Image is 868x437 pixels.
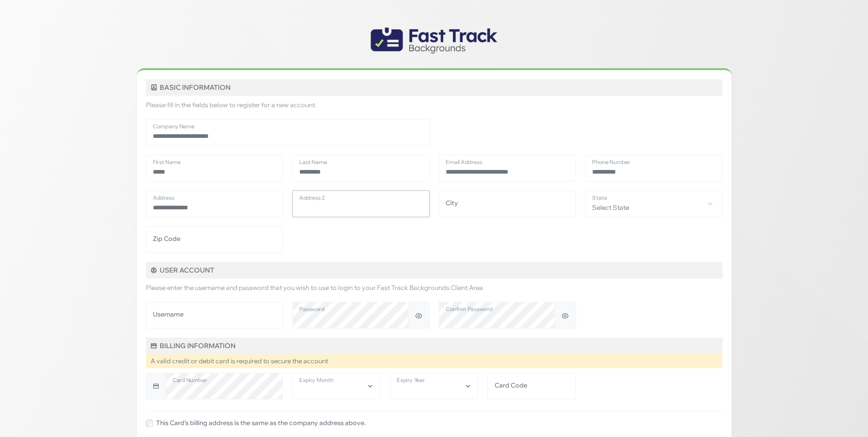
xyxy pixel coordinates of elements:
[586,191,722,216] span: Select State
[146,283,722,293] p: Please enter the username and password that you wish to use to login to your Fast Track Backgroun...
[156,418,366,428] label: This Card's billing address is the same as the company address above.
[146,262,722,279] h5: User Account
[146,100,722,110] p: Please fill in the fields below to register for a new account.
[146,338,722,354] h5: Billing Information
[146,354,722,368] div: A valid credit or debit card is required to secure the account
[585,191,722,217] span: Select State
[146,79,722,96] h5: Basic Information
